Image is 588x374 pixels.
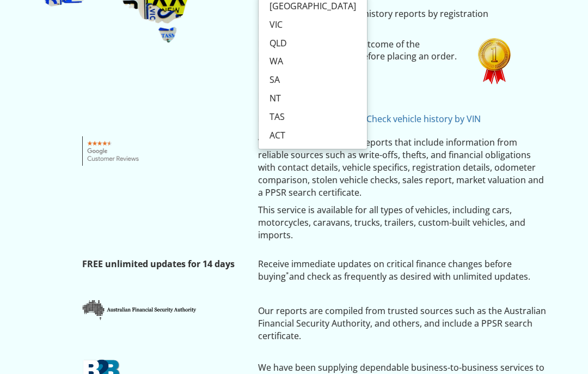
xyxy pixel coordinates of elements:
span: WA [269,55,283,68]
span: SA [269,74,280,86]
span: ACT [269,129,285,142]
span: TAS [269,111,285,123]
span: VIC [269,19,283,31]
span: NT [269,92,281,105]
span: QLD [269,37,287,50]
